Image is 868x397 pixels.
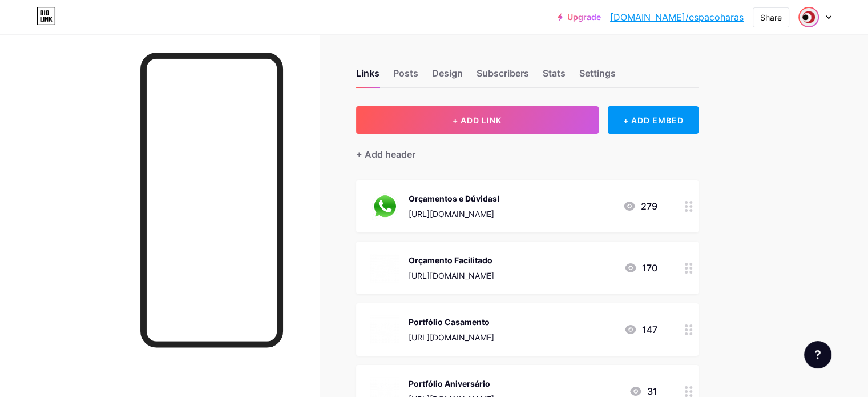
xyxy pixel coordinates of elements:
[370,191,399,221] img: Orçamentos e Dúvidas!
[453,115,502,125] span: + ADD LINK
[579,66,616,87] div: Settings
[370,315,399,344] img: Portfólio Casamento
[409,270,494,282] div: [URL][DOMAIN_NAME]
[432,66,463,87] div: Design
[393,66,418,87] div: Posts
[356,66,380,87] div: Links
[543,66,566,87] div: Stats
[610,10,744,24] a: [DOMAIN_NAME]/espacoharas
[409,254,494,266] div: Orçamento Facilitado
[356,147,415,161] div: + Add header
[558,13,601,22] a: Upgrade
[409,378,494,390] div: Portfólio Aniversário
[624,323,657,336] div: 147
[356,106,599,134] button: + ADD LINK
[608,106,699,134] div: + ADD EMBED
[409,208,500,220] div: [URL][DOMAIN_NAME]
[409,193,500,204] div: Orçamentos e Dúvidas!
[800,8,818,26] img: espacoharas
[760,11,782,23] div: Share
[477,66,529,87] div: Subscribers
[370,253,399,283] img: Orçamento Facilitado
[409,316,494,328] div: Portfólio Casamento
[623,199,657,213] div: 279
[409,331,494,343] div: [URL][DOMAIN_NAME]
[624,261,657,275] div: 170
